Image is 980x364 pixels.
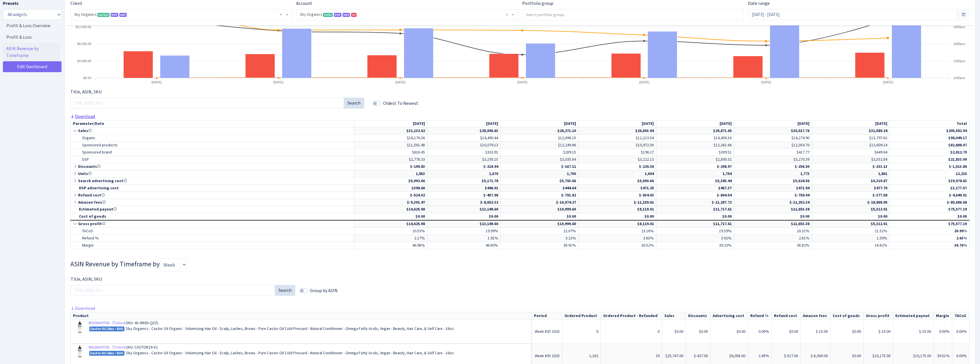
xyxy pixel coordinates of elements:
td: $-759.04 [734,192,812,199]
td: $616.45 [354,149,427,156]
td: $-229.38 [579,163,656,170]
td: $444.64 [501,184,579,192]
td: Gross profit [71,220,354,227]
label: Title, ASIN, SKU [71,276,102,283]
th: Refund % [748,312,771,319]
span: Sky Organics <span class="badge badge-success">Current</span><span class="badge badge-primary">DS... [74,12,285,17]
td: $10,079.13 [427,141,501,149]
text: [DATE] [639,80,649,84]
text: [DATE] [517,80,527,84]
td: $0.00 [890,213,969,220]
td: $-4,649.01 [890,192,969,199]
span: [DATE] [797,121,809,126]
td: $-377.58 [812,192,890,199]
td: $13,797.62 [812,134,890,141]
td: Refund cost [71,192,354,199]
td: 12,215 [890,170,969,177]
td: 0.00% [933,319,952,344]
td: $98,049.17 [890,134,969,141]
td: 3.63% [579,235,656,242]
td: $29,871.65 [656,127,734,134]
td: $-199.83 [354,163,427,170]
text: $8,000.00 [77,42,91,46]
a: stock [112,345,126,350]
td: Sales [71,127,354,134]
td: $398.66 [354,184,427,192]
td: $-10,074.27 [501,199,579,206]
td: 2.17% [354,235,427,242]
input: Title, ASIN, SKU [71,285,275,296]
td: $3,193.15 [427,156,501,163]
td: 1.91% [427,235,501,242]
td: $0.00 [656,213,734,220]
th: Gross profit [863,312,893,319]
td: $11,653.38 [734,206,812,213]
td: $5,171.78 [427,177,501,184]
td: 46.98% [354,242,427,249]
td: SKU: 4X-3M3D-QXZL Sky Organics - Castor Oil Organic - Volumizing Hair Oil - Scalp, Lashes, Brows ... [71,319,531,344]
td: Total [890,120,969,127]
td: $471.94 [734,184,812,192]
th: Margin [933,312,952,319]
td: $26,603.94 [579,127,656,134]
td: 19.59% [656,228,734,235]
td: $14,625.98 [354,206,427,213]
td: $3,532.84 [812,156,890,163]
td: $-208.97 [656,163,734,170]
td: $0.00 [501,213,579,220]
td: $10,999.60 [501,220,579,227]
td: $0.00 [427,213,501,220]
td: 22.07% [501,228,579,235]
text: $12,000.00 [76,25,91,29]
button: Search [344,98,364,109]
td: Parameter/Date [71,120,354,127]
span: [DATE] [413,121,425,126]
a: Profit & Loss Overview [3,20,60,32]
td: $-934.03 [579,192,656,199]
td: Cost of goods [71,213,354,220]
td: Refund % [71,235,354,242]
td: $28,096.63 [427,127,501,134]
td: $12,696.15 [501,134,579,141]
span: [DATE] [720,121,732,126]
a: Download [70,113,95,119]
td: DSP [71,156,354,163]
td: 23.16% [579,228,656,235]
td: 0.00% [952,319,969,344]
td: $-15.00 [800,319,830,344]
td: 1,853 [354,170,427,177]
td: $82,888.07 [890,141,969,149]
td: 20.99% [890,228,969,235]
td: $-11,287.72 [656,199,734,206]
td: $0.00 [734,213,812,220]
td: $21,833.00 [890,156,969,163]
td: $-15.00 [863,319,893,344]
td: $0.00 [354,213,427,220]
td: 39.23% [656,242,734,249]
span: Sky Organics <span class="badge badge-success">Seller</span><span class="badge badge-primary">DSP... [296,9,517,20]
td: $39,978.63 [890,177,969,184]
h3: Widget #29 [70,258,969,271]
span: Castor Oil 16oz - SUG [89,326,124,331]
a: B0186U9736 [89,320,109,326]
td: $309.51 [656,149,734,156]
span: DSP [111,13,118,17]
td: $5,793.66 [501,177,579,184]
text: [DATE] [395,80,405,84]
td: $5,992.66 [354,177,427,184]
span: Seller [323,13,333,17]
span: Castor Oil 16oz - SUG [89,351,124,356]
td: $649.64 [812,149,890,156]
td: 38.91% [501,242,579,249]
span: AMC [119,13,127,17]
td: $0.00 [771,319,800,344]
td: 20.31% [734,228,812,235]
td: $3,270.39 [734,156,812,163]
td: $10,999.60 [501,206,579,213]
th: Cost of goods [830,312,864,319]
td: Amazon fees [71,199,354,206]
td: Margin [71,242,354,249]
td: 1,604 [579,170,656,177]
input: Title, ASIN, SKU [70,98,344,109]
a: Download [70,305,95,311]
